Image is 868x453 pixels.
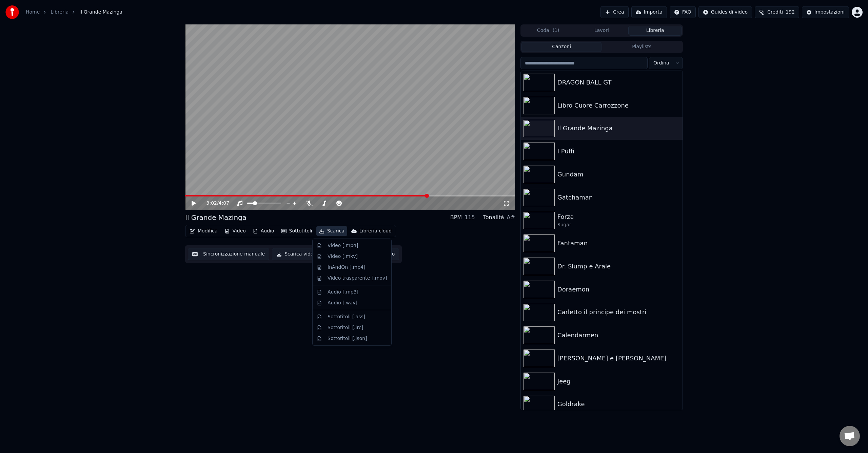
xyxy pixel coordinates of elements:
[600,6,628,18] button: Crea
[328,335,367,342] div: Sottotitoli [.json]
[187,226,220,236] button: Modifica
[5,5,19,19] img: youka
[631,6,667,18] button: Importa
[557,307,680,317] div: Carletto il principe dei mostri
[557,147,680,156] div: I Puffi
[557,262,680,271] div: Dr. Slump e Arale
[206,200,223,207] div: /
[840,426,860,446] a: Aprire la chat
[188,248,269,260] button: Sincronizzazione manuale
[328,314,365,320] div: Sottotitoli [.ass]
[557,193,680,202] div: Gatchaman
[814,9,845,16] div: Impostazioni
[670,6,696,18] button: FAQ
[185,213,246,222] div: Il Grande Mazinga
[26,9,40,16] a: Home
[206,200,217,207] span: 3:02
[328,324,363,331] div: Sottotitoli [.lrc]
[222,226,249,236] button: Video
[755,6,799,18] button: Crediti192
[557,399,680,409] div: Goldrake
[557,101,680,110] div: Libro Cuore Carrozzone
[250,226,277,236] button: Audio
[557,170,680,179] div: Gundam
[328,264,366,271] div: InAndOn [.mp4]
[557,222,680,228] div: Sugar
[272,248,321,260] button: Scarica video
[601,42,682,52] button: Playlists
[51,9,68,16] a: Libreria
[328,300,357,306] div: Audio [.wav]
[328,242,358,249] div: Video [.mp4]
[557,239,680,248] div: Fantaman
[557,354,680,363] div: [PERSON_NAME] e [PERSON_NAME]
[465,213,475,222] div: 115
[278,226,315,236] button: Sottotitoli
[557,331,680,340] div: Calendarmen
[786,9,795,16] span: 192
[628,26,682,36] button: Libreria
[653,60,669,67] span: Ordina
[79,9,122,16] span: Il Grande Mazinga
[557,124,680,133] div: Il Grande Mazinga
[26,9,122,16] nav: breadcrumb
[557,377,680,386] div: Jeeg
[553,27,559,34] span: ( 1 )
[359,228,392,234] div: Libreria cloud
[575,26,629,36] button: Lavori
[316,226,347,236] button: Scarica
[507,213,515,222] div: A#
[450,213,462,222] div: BPM
[557,285,680,294] div: Doraemon
[557,212,680,222] div: Forza
[698,6,752,18] button: Guides di video
[483,213,504,222] div: Tonalità
[557,78,680,87] div: DRAGON BALL GT
[767,9,783,16] span: Crediti
[521,42,602,52] button: Canzoni
[328,253,358,260] div: Video [.mkv]
[802,6,849,18] button: Impostazioni
[328,289,358,296] div: Audio [.mp3]
[328,275,387,282] div: Video trasparente [.mov]
[521,26,575,36] button: Coda
[219,200,229,207] span: 4:07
